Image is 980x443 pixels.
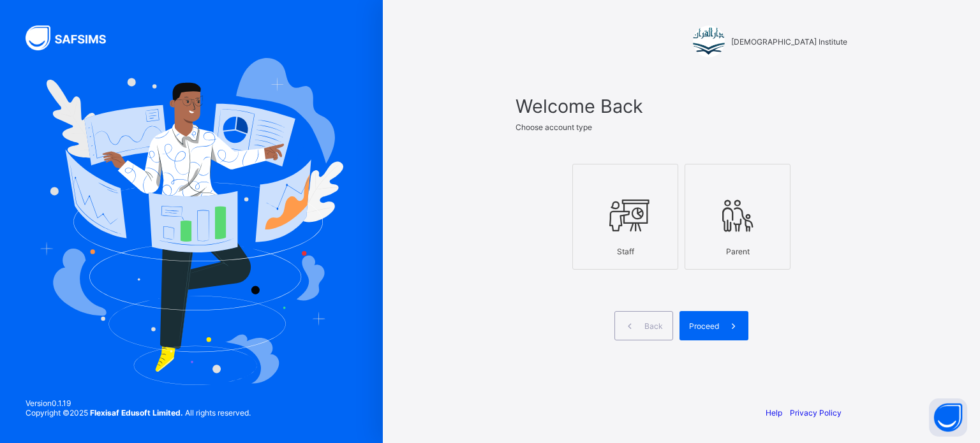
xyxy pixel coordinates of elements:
strong: Flexisaf Edusoft Limited. [90,408,183,418]
a: Privacy Policy [790,408,842,418]
div: Staff [579,240,671,263]
span: [DEMOGRAPHIC_DATA] Institute [731,37,847,47]
img: SAFSIMS Logo [26,25,121,50]
span: Welcome Back [516,95,847,117]
div: Parent [692,240,783,263]
img: Hero Image [40,58,343,384]
span: Back [644,321,663,331]
span: Choose account type [516,122,592,132]
span: Version 0.1.19 [26,398,251,408]
span: Copyright © 2025 All rights reserved. [26,408,251,418]
button: Open asap [929,398,967,437]
span: Proceed [689,321,719,331]
a: Help [766,408,782,418]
